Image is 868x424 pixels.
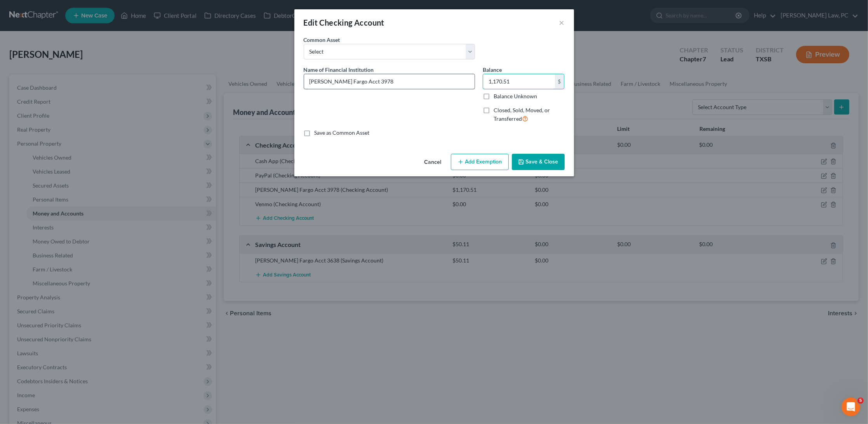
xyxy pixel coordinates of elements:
[315,129,370,137] label: Save as Common Asset
[494,107,550,122] span: Closed, Sold, Moved, or Transferred
[842,398,860,416] iframe: Intercom live chat
[512,154,565,170] button: Save & Close
[418,155,448,170] button: Cancel
[304,36,340,44] label: Common Asset
[304,17,384,28] div: Edit Checking Account
[483,66,502,74] label: Balance
[304,74,475,89] input: Enter name...
[304,66,374,73] span: Name of Financial Institution
[858,398,864,404] span: 5
[559,18,565,27] button: ×
[483,74,555,89] input: 0.00
[555,74,564,89] div: $
[494,92,537,100] label: Balance Unknown
[451,154,509,170] button: Add Exemption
